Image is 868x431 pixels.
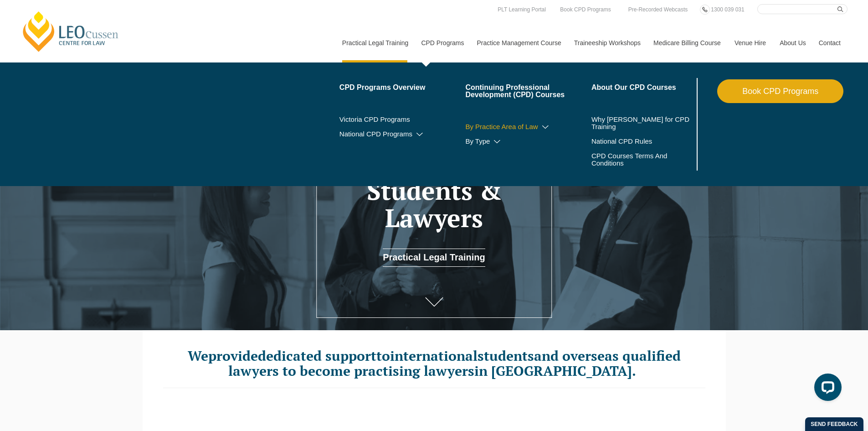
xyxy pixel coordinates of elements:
a: PLT Learning Portal [495,5,548,15]
a: Contact [812,23,847,62]
span: dedicated support [258,347,376,365]
a: By Practice Area of Law [465,123,591,130]
a: About Our CPD Courses [591,84,695,91]
a: CPD Programs [414,23,470,62]
a: Pre-Recorded Webcasts [626,5,690,15]
a: National CPD Rules [591,138,695,145]
h1: International Students & Lawyers [330,149,538,232]
a: Victoria CPD Programs [339,116,466,123]
span: students [478,347,534,365]
span: and overseas qualified lawyers [228,347,681,380]
span: s [468,362,474,380]
span: international [390,347,478,365]
a: By Type [465,138,591,145]
a: Book CPD Programs [717,79,843,103]
span: provide [208,347,258,365]
iframe: LiveChat chat widget [807,370,845,408]
a: Medicare Billing Course [647,23,728,62]
a: CPD Courses Terms And Conditions [591,152,672,167]
a: [PERSON_NAME] Centre for Law [21,10,121,53]
a: Practical Legal Training [335,23,415,62]
span: to become practising lawyer [282,362,468,380]
a: 1300 039 031 [709,5,746,15]
span: to [376,347,390,365]
span: 1300 039 031 [711,6,744,13]
a: Traineeship Workshops [567,23,647,62]
a: Book CPD Programs [558,5,613,15]
a: National CPD Programs [339,130,466,138]
a: Venue Hire [728,23,773,62]
a: Practice Management Course [470,23,567,62]
a: CPD Programs Overview [339,84,466,91]
a: Continuing Professional Development (CPD) Courses [465,84,591,99]
a: Practical Legal Training [383,249,485,267]
span: We [188,347,208,365]
a: About Us [773,23,812,62]
a: Why [PERSON_NAME] for CPD Training [591,116,695,130]
span: in [GEOGRAPHIC_DATA]. [474,362,636,380]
